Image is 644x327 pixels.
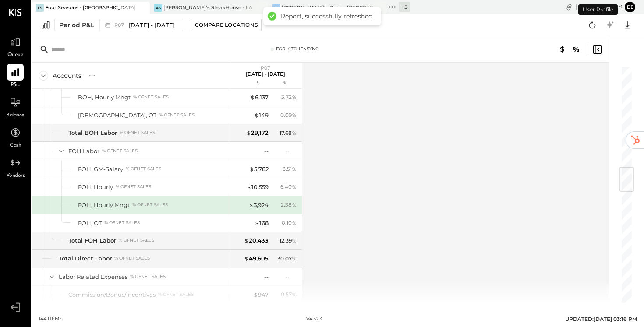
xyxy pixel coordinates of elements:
[59,273,127,281] div: Labor Related Expenses
[119,237,154,243] div: % of NET SALES
[292,111,297,118] span: %
[129,21,175,29] span: [DATE] - [DATE]
[6,112,25,120] span: Balance
[6,172,25,180] span: Vendors
[253,291,258,298] span: $
[78,165,123,173] div: FOH, GM-Salary
[7,51,24,59] span: Queue
[36,4,44,12] div: FS
[253,291,269,299] div: 947
[0,155,30,180] a: Vendors
[191,19,262,31] button: Compare Locations
[285,147,297,155] div: --
[272,4,280,12] div: TP
[282,4,373,11] div: [PERSON_NAME]’s Pizza - [GEOGRAPHIC_DATA]
[45,4,136,11] div: Four Seasons - [GEOGRAPHIC_DATA]
[249,165,269,173] div: 5,782
[578,4,618,15] div: User Profile
[261,65,270,71] span: P07
[280,183,297,191] div: 6.40
[250,94,255,101] span: $
[133,94,169,100] div: % of NET SALES
[10,142,21,150] span: Cash
[292,255,297,262] span: %
[114,23,127,28] span: P07
[246,71,285,77] p: [DATE] - [DATE]
[565,316,637,322] span: UPDATED: [DATE] 03:16 PM
[126,166,161,172] div: % of NET SALES
[292,201,297,208] span: %
[0,64,30,89] a: P&L
[68,236,116,245] div: Total FOH Labor
[306,316,322,323] div: v 4.32.3
[292,93,297,100] span: %
[78,201,130,209] div: FOH, Hourly Mngt
[104,220,140,226] div: % of NET SALES
[292,237,297,244] span: %
[68,129,117,137] div: Total BOH Labor
[283,165,297,173] div: 3.51
[249,201,254,208] span: $
[247,183,269,191] div: 10,559
[54,19,183,31] button: Period P&L P07[DATE] - [DATE]
[247,183,251,190] span: $
[163,4,252,11] div: [PERSON_NAME]’s SteakHouse - LA
[158,292,194,298] div: % of NET SALES
[159,112,195,118] div: % of NET SALES
[114,255,150,261] div: % of NET SALES
[68,147,99,155] div: FOH Labor
[292,219,297,226] span: %
[244,255,249,262] span: $
[78,111,156,120] div: [DEMOGRAPHIC_DATA], OT
[399,2,410,12] div: + 5
[264,273,269,281] div: --
[78,93,131,102] div: BOH, Hourly Mngt
[281,93,297,101] div: 3.72
[195,21,258,28] div: Compare Locations
[281,201,297,209] div: 2.38
[280,237,297,245] div: 12.39
[39,316,63,323] div: 144 items
[576,3,623,11] div: [DATE]
[264,147,269,155] div: --
[11,81,21,89] span: P&L
[0,124,30,150] a: Cash
[53,71,81,80] div: Accounts
[292,183,297,190] span: %
[254,112,259,119] span: $
[234,80,269,87] div: $
[0,94,30,120] a: Balance
[244,236,269,245] div: 20,433
[249,165,254,172] span: $
[68,291,156,299] div: Commission/Bonus/Incentives
[246,129,269,137] div: 29,172
[59,21,94,29] div: Period P&L
[596,3,614,11] span: 2 : 00
[250,93,269,102] div: 6,137
[281,291,297,299] div: 0.57
[154,4,162,12] div: AS
[625,2,635,12] button: Be
[255,219,269,227] div: 168
[132,202,168,208] div: % of NET SALES
[271,80,299,87] div: %
[281,12,372,20] div: Report, successfully refreshed
[292,165,297,172] span: %
[254,111,269,120] div: 149
[102,148,138,154] div: % of NET SALES
[244,237,249,244] span: $
[246,129,251,136] span: $
[116,184,151,190] div: % of NET SALES
[277,255,297,263] div: 30.07
[78,219,102,227] div: FOH, OT
[59,254,112,263] div: Total Direct Labor
[276,46,318,52] div: For KitchenSync
[130,274,166,280] div: % of NET SALES
[285,273,297,280] div: --
[280,129,297,137] div: 17.68
[78,183,113,191] div: FOH, Hourly
[565,2,573,11] div: copy link
[615,4,623,10] span: pm
[292,291,297,298] span: %
[249,201,269,209] div: 3,924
